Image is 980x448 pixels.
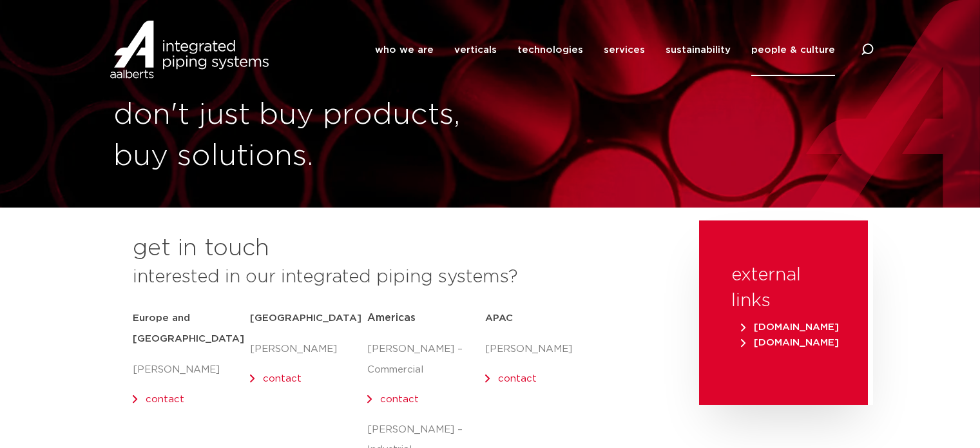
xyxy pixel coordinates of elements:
strong: Europe and [GEOGRAPHIC_DATA] [133,313,244,344]
a: contact [146,394,184,404]
a: verticals [454,24,497,76]
h2: get in touch [133,233,269,264]
p: [PERSON_NAME] [250,339,367,360]
a: who we are [375,24,434,76]
a: services [604,24,645,76]
span: Americas [367,313,416,323]
a: [DOMAIN_NAME] [738,338,842,347]
a: people & culture [751,24,835,76]
span: [DOMAIN_NAME] [741,322,839,332]
span: [DOMAIN_NAME] [741,338,839,347]
a: contact [380,394,419,404]
a: technologies [517,24,583,76]
h3: external links [731,262,836,314]
h5: [GEOGRAPHIC_DATA] [250,308,367,329]
nav: Menu [375,24,835,76]
a: contact [498,374,537,384]
p: [PERSON_NAME] – Commercial [367,339,485,380]
h1: don't just buy products, buy solutions. [113,95,484,177]
p: [PERSON_NAME] [485,339,602,360]
h5: APAC [485,308,602,329]
a: [DOMAIN_NAME] [738,322,842,332]
h3: interested in our integrated piping systems? [133,264,667,290]
a: sustainability [666,24,731,76]
p: [PERSON_NAME] [133,360,250,380]
a: contact [263,374,302,384]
